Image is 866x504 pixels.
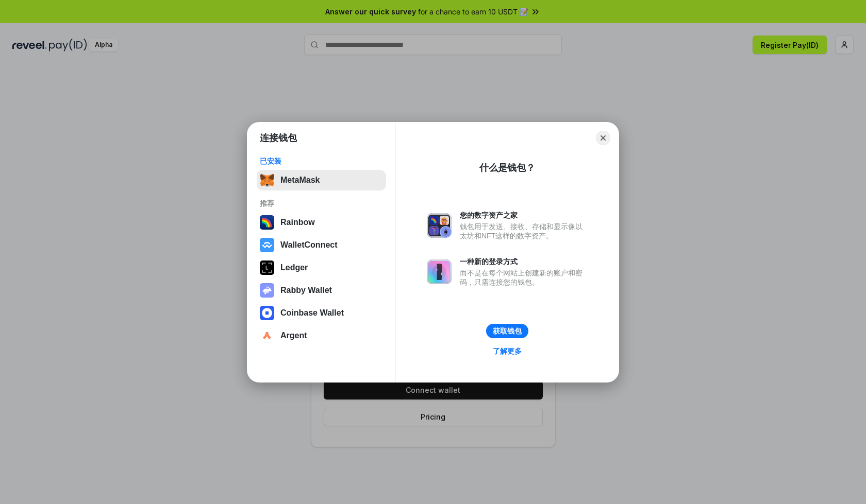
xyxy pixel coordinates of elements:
[280,308,344,318] div: Coinbase Wallet
[257,212,386,233] button: Rainbow
[257,235,386,255] button: WalletConnect
[460,211,588,220] div: 您的数字资产之家
[280,286,332,295] div: Rabby Wallet
[460,257,588,266] div: 一种新的登录方式
[260,173,274,187] img: svg+xml,%3Csvg%20fill%3D%22none%22%20height%3D%2233%22%20viewBox%3D%220%200%2035%2033%22%20width%...
[493,326,522,336] div: 获取钱包
[280,263,308,272] div: Ledger
[260,132,297,144] h1: 连接钱包
[260,260,274,275] img: svg+xml,%3Csvg%20xmlns%3D%22http%3A%2F%2Fwww.w3.org%2F2000%2Fsvg%22%20width%3D%2228%22%20height%3...
[596,131,610,145] button: Close
[280,331,307,340] div: Argent
[260,157,383,166] div: 已安装
[257,325,386,346] button: Argent
[260,238,274,252] img: svg+xml,%3Csvg%20width%3D%2228%22%20height%3D%2228%22%20viewBox%3D%220%200%2028%2028%22%20fill%3D...
[280,218,315,227] div: Rainbow
[460,268,588,287] div: 而不是在每个网站上创建新的账户和密码，只需连接您的钱包。
[479,162,535,174] div: 什么是钱包？
[427,259,452,284] img: svg+xml,%3Csvg%20xmlns%3D%22http%3A%2F%2Fwww.w3.org%2F2000%2Fsvg%22%20fill%3D%22none%22%20viewBox...
[257,170,386,190] button: MetaMask
[257,257,386,278] button: Ledger
[260,199,383,208] div: 推荐
[260,306,274,320] img: svg+xml,%3Csvg%20width%3D%2228%22%20height%3D%2228%22%20viewBox%3D%220%200%2028%2028%22%20fill%3D...
[493,346,522,356] div: 了解更多
[427,213,452,238] img: svg+xml,%3Csvg%20xmlns%3D%22http%3A%2F%2Fwww.w3.org%2F2000%2Fsvg%22%20fill%3D%22none%22%20viewBox...
[280,240,338,250] div: WalletConnect
[486,324,528,338] button: 获取钱包
[487,344,528,358] a: 了解更多
[260,328,274,343] img: svg+xml,%3Csvg%20width%3D%2228%22%20height%3D%2228%22%20viewBox%3D%220%200%2028%2028%22%20fill%3D...
[257,280,386,301] button: Rabby Wallet
[260,215,274,230] img: svg+xml,%3Csvg%20width%3D%22120%22%20height%3D%22120%22%20viewBox%3D%220%200%20120%20120%22%20fil...
[257,303,386,323] button: Coinbase Wallet
[460,222,588,240] div: 钱包用于发送、接收、存储和显示像以太坊和NFT这样的数字资产。
[280,176,320,185] div: MetaMask
[260,283,274,298] img: svg+xml,%3Csvg%20xmlns%3D%22http%3A%2F%2Fwww.w3.org%2F2000%2Fsvg%22%20fill%3D%22none%22%20viewBox...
